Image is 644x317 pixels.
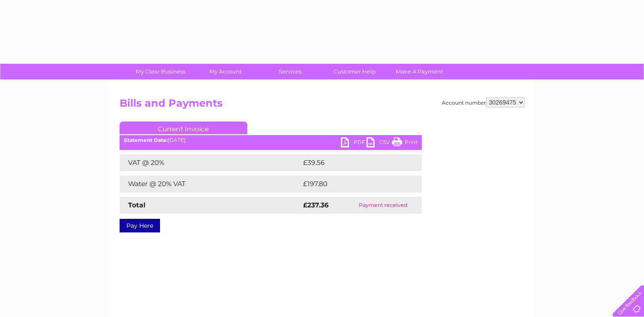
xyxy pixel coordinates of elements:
h2: Bills and Payments [120,97,525,113]
div: [DATE] [120,137,422,143]
a: CSV [366,137,392,150]
a: My Account [190,64,260,79]
a: Customer Help [320,64,390,79]
td: VAT @ 20% [120,154,301,171]
td: Payment received [344,197,422,214]
div: Account number [442,97,525,108]
a: Current Invoice [120,122,247,134]
a: PDF [341,137,366,150]
a: Pay Here [120,219,160,232]
td: £39.56 [301,154,405,171]
a: Print [392,137,418,150]
strong: £237.36 [303,201,329,209]
b: Statement Date: [124,137,168,143]
td: £197.80 [301,175,406,192]
a: My Clear Business [126,64,196,79]
a: Services [255,64,325,79]
a: Make A Payment [384,64,455,79]
strong: Total [128,201,146,209]
td: Water @ 20% VAT [120,175,301,192]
